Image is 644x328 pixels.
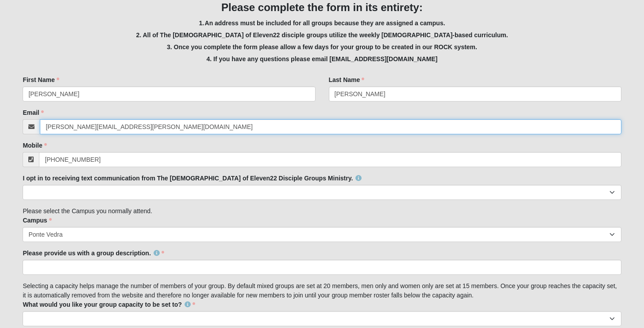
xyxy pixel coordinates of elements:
[23,249,164,258] label: Please provide us with a group description.
[23,300,195,309] label: What would you like your group capacity to be set to?
[23,55,621,63] h5: 4. If you have any questions please email [EMAIL_ADDRESS][DOMAIN_NAME]
[329,75,365,84] label: Last Name
[23,20,621,27] h5: 1. An address must be included for all groups because they are assigned a campus.
[23,31,621,39] h5: 2. All of The [DEMOGRAPHIC_DATA] of Eleven22 disciple groups utilize the weekly [DEMOGRAPHIC_DATA...
[23,75,59,84] label: First Name
[23,216,51,225] label: Campus
[23,1,621,14] h3: Please complete the form in its entirety:
[23,174,362,183] label: I opt in to receiving text communication from The [DEMOGRAPHIC_DATA] of Eleven22 Disciple Groups ...
[23,43,621,51] h5: 3. Once you complete the form please allow a few days for your group to be created in our ROCK sy...
[23,141,46,150] label: Mobile
[23,108,43,117] label: Email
